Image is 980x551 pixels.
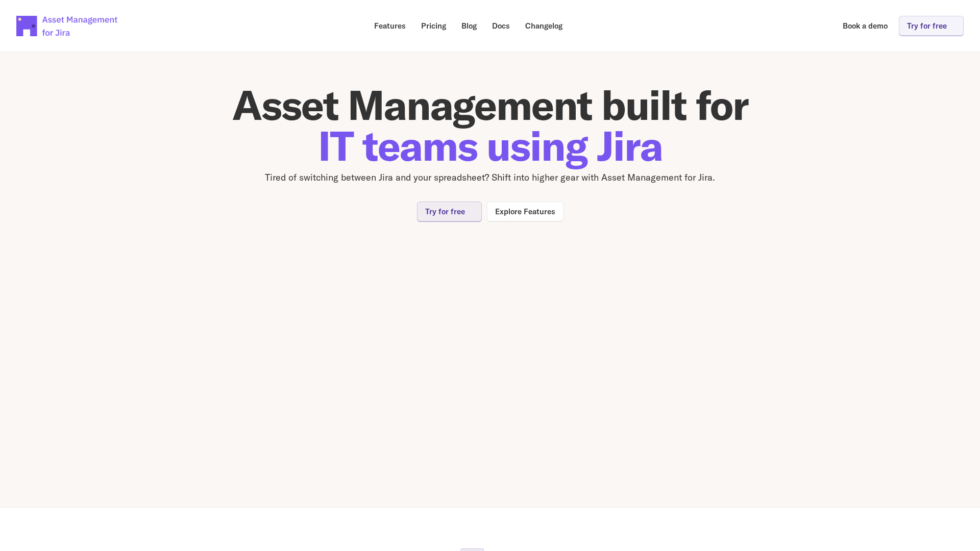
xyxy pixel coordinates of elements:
[843,22,888,30] p: Book a demo
[495,208,555,215] p: Explore Features
[184,170,796,185] p: Tired of switching between Jira and your spreadsheet? Shift into higher gear with Asset Managemen...
[454,16,484,36] a: Blog
[899,16,964,36] a: Try for free
[461,22,477,30] p: Blog
[525,22,562,30] p: Changelog
[414,16,453,36] a: Pricing
[836,16,895,36] a: Book a demo
[425,208,465,215] p: Try for free
[184,85,796,166] h1: Asset Management built for
[374,22,406,30] p: Features
[518,16,570,36] a: Changelog
[487,202,563,221] a: Explore Features
[485,16,517,36] a: Docs
[492,22,510,30] p: Docs
[421,22,446,30] p: Pricing
[907,22,947,30] p: Try for free
[367,16,413,36] a: Features
[417,202,482,221] a: Try for free
[318,120,663,171] span: IT teams using Jira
